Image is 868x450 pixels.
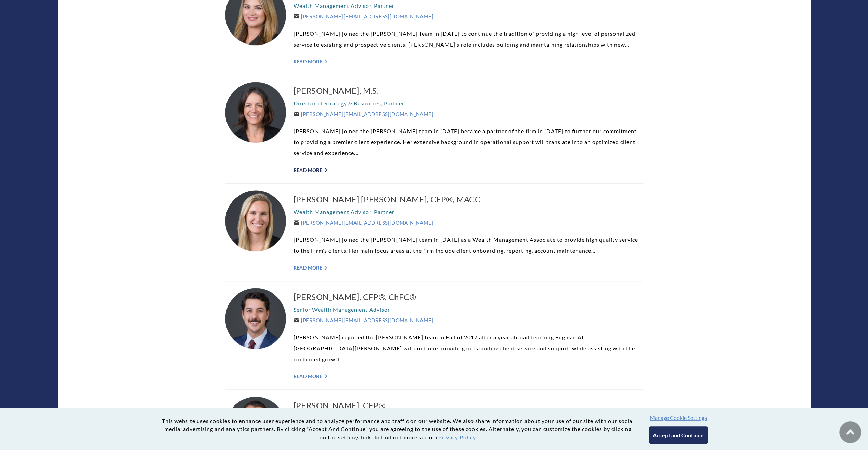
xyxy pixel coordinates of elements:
a: Read More "> [294,265,643,271]
p: [PERSON_NAME] rejoined the [PERSON_NAME] team in Fall of 2017 after a year abroad teaching Englis... [294,332,643,365]
p: Senior Wealth Management Advisor [294,304,643,315]
a: [PERSON_NAME], CFP® [294,400,643,411]
a: [PERSON_NAME][EMAIL_ADDRESS][DOMAIN_NAME] [294,317,433,323]
a: [PERSON_NAME] [PERSON_NAME], CFP®, MACC [294,194,643,205]
button: Accept and Continue [649,426,708,444]
p: [PERSON_NAME] joined the [PERSON_NAME] Team in [DATE] to continue the tradition of providing a hi... [294,28,643,50]
p: This website uses cookies to enhance user experience and to analyze performance and traffic on ou... [160,417,635,441]
p: Wealth Management Advisor, Partner [294,207,643,217]
button: Manage Cookie Settings [650,414,707,421]
a: Privacy Policy [438,434,476,440]
p: [PERSON_NAME] joined the [PERSON_NAME] team in [DATE] became a partner of the firm in [DATE] to f... [294,126,643,159]
p: [PERSON_NAME] joined the [PERSON_NAME] team in [DATE] as a Wealth Management Associate to provide... [294,234,643,256]
a: [PERSON_NAME][EMAIL_ADDRESS][DOMAIN_NAME] [294,220,433,226]
a: [PERSON_NAME][EMAIL_ADDRESS][DOMAIN_NAME] [294,111,433,117]
a: Read More "> [294,167,643,173]
a: Read More "> [294,59,643,64]
a: [PERSON_NAME], M.S. [294,85,643,96]
a: [PERSON_NAME][EMAIL_ADDRESS][DOMAIN_NAME] [294,13,433,20]
a: Read More "> [294,373,643,379]
a: [PERSON_NAME], CFP®, ChFC® [294,291,643,302]
p: Wealth Management Advisor, Partner [294,0,643,11]
p: Director of Strategy & Resources, Partner [294,98,643,109]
